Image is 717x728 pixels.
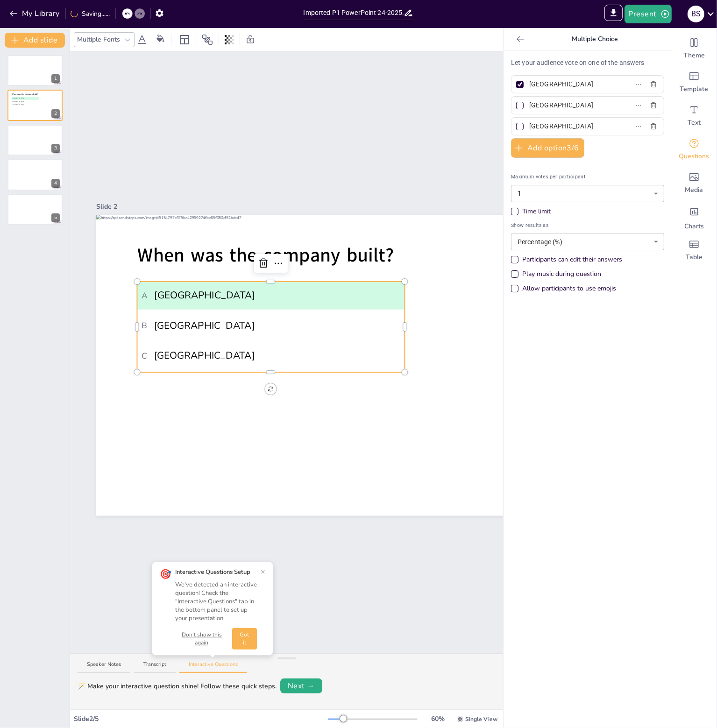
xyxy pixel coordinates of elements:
div: Add a table [672,233,717,267]
button: Got it [232,628,257,650]
p: Let your audience vote on one of the answers [511,58,664,68]
button: Add slide [5,33,65,48]
div: B S [688,6,704,22]
div: 🎯 [160,568,171,581]
span: B [142,320,147,332]
button: B S [688,5,704,23]
span: Show results as [511,221,664,229]
span: Position [202,34,213,45]
div: Saving...... [71,9,110,19]
span: [GEOGRAPHIC_DATA] [142,289,400,303]
span: [GEOGRAPHIC_DATA] [142,318,400,333]
div: 1 [511,185,664,202]
button: Present [625,5,671,23]
span: A [12,98,13,99]
span: [GEOGRAPHIC_DATA] [12,98,39,99]
span: Questions [679,152,710,161]
span: Theme [683,51,705,60]
span: B [12,100,13,102]
span: When was the company built? [12,92,38,95]
input: Option 2 [529,99,616,112]
div: 🪄 Make your interactive question shine! Follow these quick steps. [78,681,277,691]
div: Play music during question [522,269,601,279]
div: Multiple Fonts [75,33,122,46]
div: Participants can edit their answers [511,255,622,264]
button: My Library [7,6,64,21]
div: Allow participants to use emojis [522,284,616,293]
div: 2 [7,90,63,120]
div: 5 [51,213,60,222]
div: Add ready made slides [672,65,717,99]
span: C [12,104,13,105]
div: 4 [7,159,63,190]
span: [GEOGRAPHIC_DATA] [12,104,39,105]
div: 1 [7,55,63,86]
button: Speaker Notes [78,661,130,673]
button: Next → [280,679,322,693]
input: Insert title [304,6,404,20]
div: 60 % [427,714,449,724]
span: A [142,290,148,302]
div: Background color [153,35,167,44]
div: We've detected an interactive question! Check the "Interactive Questions" tab in the bottom panel... [175,580,257,623]
span: C [142,350,147,362]
input: Option 1 [529,78,616,91]
span: Charts [684,222,704,231]
span: Text [688,118,701,127]
div: 4 [51,179,60,188]
div: Percentage (%) [511,233,664,250]
span: Export to PowerPoint [604,5,623,23]
div: Add images, graphics, shapes or video [672,166,717,200]
div: 5 [7,194,63,225]
span: When was the company built? [137,242,394,268]
button: × [261,568,265,575]
div: Slide 2 [96,202,530,212]
div: 3 [7,125,63,155]
button: Interactive Questions [179,661,247,673]
div: Interactive Questions Setup [175,568,257,576]
button: Transcript [134,661,176,673]
div: Slide 2 / 5 [74,714,328,724]
span: Media [685,185,703,195]
div: 3 [51,144,60,153]
span: Maximum votes per participant [511,173,664,181]
div: Time limit [522,207,551,216]
button: Add option3/6 [511,138,584,158]
div: Add charts and graphs [672,200,717,233]
div: Get real-time input from your audience [672,133,717,166]
div: Add text boxes [672,99,717,133]
div: 2 [51,109,60,118]
div: Allow participants to use emojis [511,284,616,293]
span: Table [686,253,703,262]
div: Time limit [511,207,664,216]
input: Option 3 [529,120,616,133]
p: Multiple Choice [528,28,662,50]
span: [GEOGRAPHIC_DATA] [142,349,400,363]
span: Single View [465,715,497,723]
div: Participants can edit their answers [522,255,622,264]
span: [GEOGRAPHIC_DATA] [12,100,39,102]
button: Don't show this again [175,631,228,647]
div: Layout [177,32,192,47]
div: Change the overall theme [672,32,717,65]
span: Template [680,85,709,94]
div: 1 [51,74,60,83]
div: Play music during question [511,269,601,279]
